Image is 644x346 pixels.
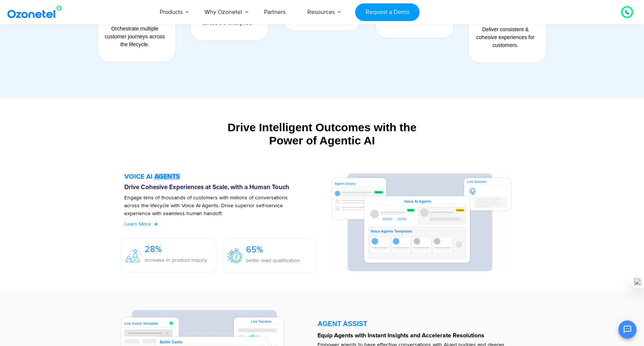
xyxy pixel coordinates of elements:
[124,173,323,180] h5: VOICE AI AGENTS
[124,221,151,227] span: Learn More
[145,256,207,264] p: increase in product inquiry
[124,184,323,191] h6: Drive Cohesive Experiences at Scale, with a Human Touch
[246,244,263,255] span: 65%
[102,25,168,49] div: Orchestrate multiple customer journeys across the lifecycle.
[634,278,642,286] img: one_i.png
[124,194,304,225] p: Engage tens of thousands of customers with millions of conversations across the lifecycle with Vo...
[227,249,242,263] img: 65%
[317,332,484,338] strong: Equip Agents with Instant Insights and Accelerate Resolutions
[90,121,554,147] div: Drive Intelligent Outcomes with the Power of Agentic AI
[618,320,636,338] button: Open chat
[355,3,420,21] a: Request a Demo
[145,244,162,255] span: 28%
[317,320,520,327] div: AGENT ASSIST
[472,26,539,49] div: Deliver consistent & cohesive experiences for customers.
[124,220,158,228] a: Learn More
[246,256,300,264] p: better lead qualification
[126,249,141,263] img: 28%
